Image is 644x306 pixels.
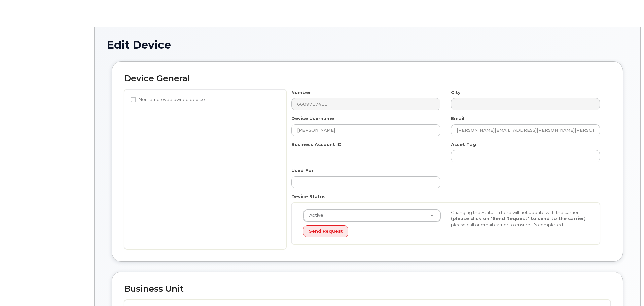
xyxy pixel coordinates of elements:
strong: (please click on "Send Request" to send to the carrier) [451,216,586,221]
h2: Device General [124,74,611,83]
label: Device Status [291,193,326,200]
h2: Business Unit [124,284,611,294]
label: Number [291,89,311,96]
label: Asset Tag [451,141,476,148]
button: Send Request [303,225,348,238]
label: Business Account ID [291,141,342,148]
label: Used For [291,167,314,174]
input: Non-employee owned device [131,97,136,102]
span: Active [305,212,323,218]
label: Email [451,115,464,122]
label: Device Username [291,115,334,122]
label: City [451,89,461,96]
label: Non-employee owned device [131,96,205,104]
h1: Edit Device [107,39,628,51]
div: Changing the Status in here will not update with the carrier, , please call or email carrier to e... [446,209,594,228]
a: Active [303,210,440,222]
